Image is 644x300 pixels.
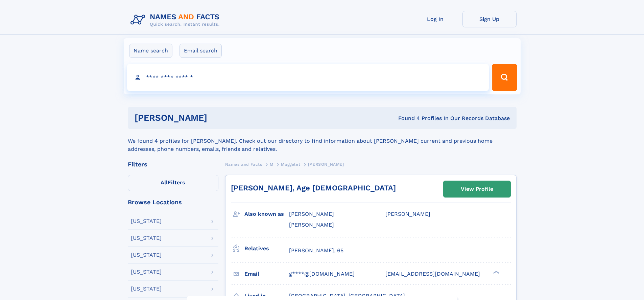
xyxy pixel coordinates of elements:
[128,199,218,205] div: Browse Locations
[128,129,517,153] div: We found 4 profiles for [PERSON_NAME]. Check out our directory to find information about [PERSON_...
[131,235,162,241] div: [US_STATE]
[289,222,334,228] span: [PERSON_NAME]
[135,114,303,122] h1: [PERSON_NAME]
[127,64,489,91] input: search input
[128,11,225,29] img: Logo Names and Facts
[385,211,430,217] span: [PERSON_NAME]
[131,286,162,292] div: [US_STATE]
[270,162,273,167] span: M
[231,184,396,192] a: [PERSON_NAME], Age [DEMOGRAPHIC_DATA]
[161,179,168,186] span: All
[308,162,344,167] span: [PERSON_NAME]
[128,161,218,167] div: Filters
[289,247,343,254] a: [PERSON_NAME], 65
[408,11,462,27] a: Log In
[131,218,162,224] div: [US_STATE]
[281,162,300,167] span: Maggelet
[270,160,273,168] a: M
[244,208,289,220] h3: Also known as
[281,160,300,168] a: Maggelet
[129,44,172,58] label: Name search
[462,11,517,27] a: Sign Up
[131,269,162,275] div: [US_STATE]
[128,175,218,191] label: Filters
[289,293,405,299] span: [GEOGRAPHIC_DATA], [GEOGRAPHIC_DATA]
[244,268,289,280] h3: Email
[492,64,517,91] button: Search Button
[303,115,510,122] div: Found 4 Profiles In Our Records Database
[131,252,162,258] div: [US_STATE]
[289,211,334,217] span: [PERSON_NAME]
[492,270,500,274] div: ❯
[385,271,480,277] span: [EMAIL_ADDRESS][DOMAIN_NAME]
[461,181,493,197] div: View Profile
[244,243,289,254] h3: Relatives
[180,44,222,58] label: Email search
[444,181,510,197] a: View Profile
[225,160,262,168] a: Names and Facts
